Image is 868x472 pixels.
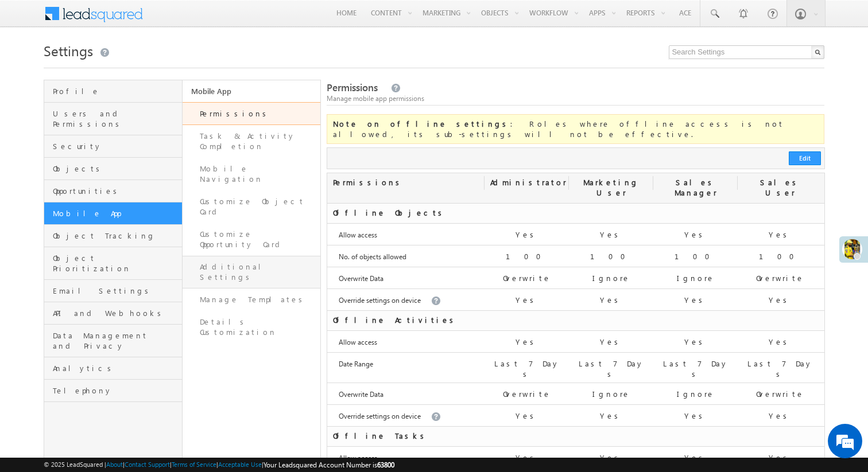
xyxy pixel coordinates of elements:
label: Overwrite Data [339,389,383,400]
label: No. of objects allowed [339,252,406,262]
label: Last 7 Days [743,358,816,379]
a: Customize Opportunity Card [183,223,321,256]
label: 100 [759,251,801,262]
div: Offline Tasks [327,427,485,446]
a: API and Webhooks [44,302,182,325]
a: Contact Support [125,461,170,468]
a: Analytics [44,357,182,380]
label: Yes [516,337,538,347]
a: Opportunities [44,180,182,202]
label: 100 [590,251,633,262]
a: Profile [44,80,182,103]
span: Analytics [53,363,179,373]
a: Customize Object Card [183,190,321,223]
label: Yes [600,229,622,240]
a: Mobile App [183,80,321,102]
span: Permissions [327,81,378,94]
label: Yes [769,295,791,305]
label: 100 [506,251,548,262]
a: Users and Permissions [44,103,182,135]
div: Marketing User [569,173,653,203]
label: Overwrite Data [339,274,383,284]
a: Permissions [183,102,321,125]
label: Yes [600,411,622,421]
label: Overwrite [503,273,551,283]
span: Object Tracking [53,231,179,241]
span: Security [53,141,179,151]
label: Yes [684,453,707,463]
a: Additional Settings [183,256,321,288]
button: Edit [789,151,821,165]
a: Object Tracking [44,225,182,247]
span: Profile [53,86,179,96]
div: Offline Objects [327,204,485,223]
span: Object Prioritization [53,253,179,274]
label: Yes [769,337,791,347]
a: Email Settings [44,280,182,302]
span: Data Management and Privacy [53,330,179,351]
label: Ignore [677,389,715,399]
a: Mobile App [44,202,182,225]
label: Last 7 Days [659,358,732,379]
span: : Roles where offline access is not allowed, its sub-settings will not be effective. [333,119,784,139]
label: Yes [516,229,538,240]
a: Details Customization [183,311,321,344]
label: Allow access [339,230,377,240]
a: About [106,461,123,468]
label: Yes [600,337,622,347]
span: Mobile App [53,208,179,219]
label: Yes [684,411,707,421]
label: Overwrite [503,389,551,399]
span: API and Webhooks [53,308,179,318]
label: Override settings on device [339,411,421,422]
div: Offline Activities [327,311,485,330]
label: Yes [516,295,538,305]
label: Ignore [677,273,715,283]
label: 100 [675,251,717,262]
a: Data Management and Privacy [44,325,182,357]
label: Yes [769,411,791,421]
a: Mobile Navigation [183,158,321,190]
span: Objects [53,163,179,174]
label: Overwrite [756,389,804,399]
label: Yes [600,453,622,463]
span: Email Settings [53,286,179,296]
div: Manage mobile app permissions [327,93,824,104]
span: Settings [44,41,93,60]
label: Date Range [339,359,373,369]
label: Allow access [339,453,377,463]
span: Users and Permissions [53,108,179,129]
label: Yes [516,411,538,421]
span: © 2025 LeadSquared | | | | | [44,459,394,470]
a: Manage Templates [183,288,321,311]
label: Override settings on device [339,295,421,306]
span: 63800 [377,461,394,469]
input: Search Settings [669,45,824,59]
div: Permissions [327,173,485,193]
a: Objects [44,158,182,180]
label: Ignore [592,389,630,399]
span: Your Leadsquared Account Number is [263,461,394,469]
label: Allow access [339,337,377,348]
label: Yes [769,453,791,463]
div: Administrator [485,173,569,193]
label: Yes [684,337,707,347]
label: Last 7 Days [575,358,648,379]
label: Yes [600,295,622,305]
a: Task & Activity Completion [183,125,321,158]
label: Ignore [592,273,630,283]
b: Note on offline settings [333,119,510,128]
a: Object Prioritization [44,247,182,280]
div: Sales Manager [653,173,738,203]
span: Opportunities [53,186,179,196]
a: Terms of Service [172,461,216,468]
label: Yes [769,229,791,240]
a: Security [44,135,182,158]
div: Sales User [738,173,822,203]
a: Acceptable Use [218,461,262,468]
label: Overwrite [756,273,804,283]
span: Telephony [53,385,179,396]
label: Yes [516,453,538,463]
label: Yes [684,229,707,240]
label: Last 7 Days [490,358,563,379]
